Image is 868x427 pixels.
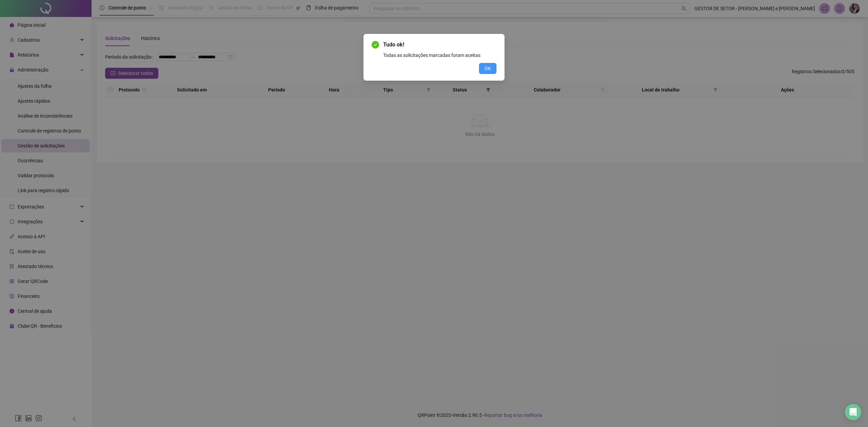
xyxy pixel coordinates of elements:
[372,41,379,48] span: check-circle
[845,404,861,420] div: Open Intercom Messenger
[479,63,496,74] button: OK
[383,52,496,59] div: Todas as solicitações marcadas foram aceitas
[383,41,496,49] span: Tudo ok!
[485,65,491,72] span: OK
